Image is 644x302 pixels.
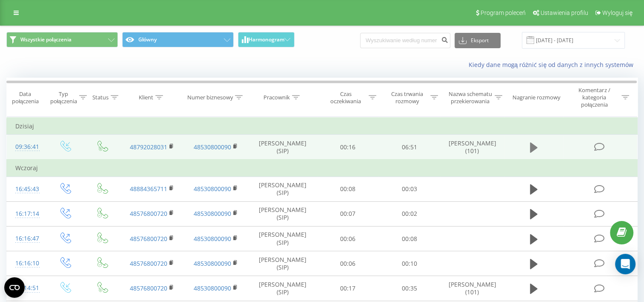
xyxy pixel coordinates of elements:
[238,32,295,47] button: Harmonogram
[130,209,167,218] a: 48576800720
[4,277,25,298] button: Open CMP widget
[15,181,37,197] div: 16:45:43
[122,32,234,47] button: Główny
[130,235,167,243] a: 48576800720
[249,37,284,43] span: Harmonogram
[248,201,317,226] td: [PERSON_NAME] (SIP)
[325,90,367,105] div: Czas oczekiwania
[130,284,167,292] a: 48576800720
[378,177,440,201] td: 00:03
[194,284,231,292] a: 48530800090
[248,177,317,201] td: [PERSON_NAME] (SIP)
[50,90,77,105] div: Typ połączenia
[194,235,231,243] a: 48530800090
[440,135,504,160] td: [PERSON_NAME] (101)
[317,135,379,160] td: 00:16
[378,201,440,226] td: 00:02
[20,36,72,43] span: Wszystkie połączenia
[570,87,619,108] div: Komentarz / kategoria połączenia
[130,143,167,151] a: 48792028031
[378,135,440,160] td: 06:51
[602,9,633,16] span: Wyloguj się
[317,177,379,201] td: 00:08
[15,230,37,247] div: 16:16:47
[130,259,167,267] a: 48576800720
[15,139,37,155] div: 09:36:41
[130,185,167,193] a: 48884365711
[194,185,231,193] a: 48530800090
[139,94,153,101] div: Klient
[7,118,638,135] td: Dzisiaj
[15,255,37,272] div: 16:16:10
[455,33,501,48] button: Eksport
[194,209,231,218] a: 48530800090
[541,9,588,16] span: Ustawienia profilu
[378,276,440,301] td: 00:35
[187,94,233,101] div: Numer biznesowy
[386,90,428,105] div: Czas trwania rozmowy
[7,160,638,177] td: Wczoraj
[440,276,504,301] td: [PERSON_NAME] (101)
[92,94,109,101] div: Status
[248,135,317,160] td: [PERSON_NAME] (SIP)
[15,280,37,296] div: 16:14:51
[468,61,638,69] a: Kiedy dane mogą różnić się od danych z innych systemów
[263,94,290,101] div: Pracownik
[6,32,118,47] button: Wszystkie połączenia
[378,251,440,276] td: 00:10
[317,276,379,301] td: 00:17
[7,90,44,105] div: Data połączenia
[317,251,379,276] td: 00:06
[481,9,526,16] span: Program poleceń
[248,276,317,301] td: [PERSON_NAME] (SIP)
[378,226,440,251] td: 00:08
[360,33,450,48] input: Wyszukiwanie według numeru
[194,259,231,267] a: 48530800090
[248,251,317,276] td: [PERSON_NAME] (SIP)
[15,206,37,222] div: 16:17:14
[512,94,561,101] div: Nagranie rozmowy
[194,143,231,151] a: 48530800090
[317,201,379,226] td: 00:07
[248,226,317,251] td: [PERSON_NAME] (SIP)
[448,90,492,105] div: Nazwa schematu przekierowania
[317,226,379,251] td: 00:06
[615,254,635,274] div: Open Intercom Messenger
